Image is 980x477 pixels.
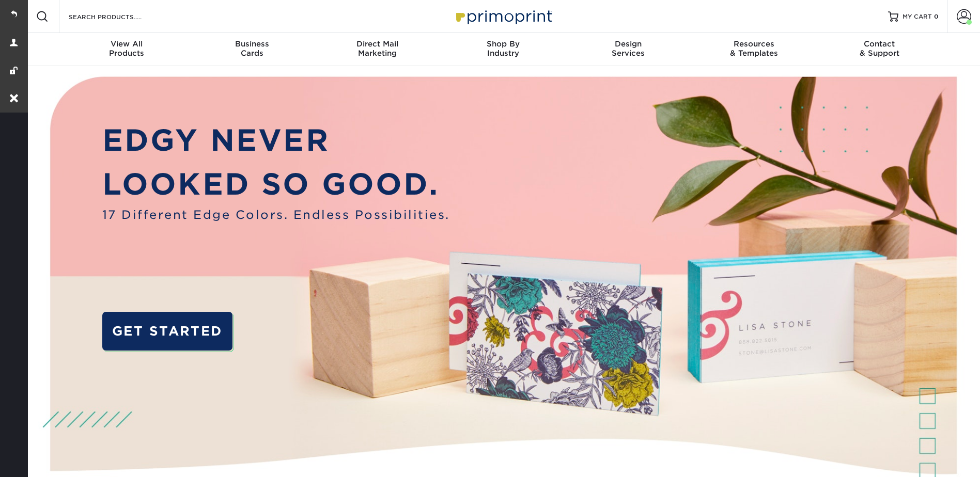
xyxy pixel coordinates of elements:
[315,39,440,58] div: Marketing
[189,39,315,58] div: Cards
[691,39,817,58] div: & Templates
[440,39,566,58] div: Industry
[817,39,942,49] span: Contact
[817,33,942,66] a: Contact& Support
[102,118,450,162] p: EDGY NEVER
[934,13,939,20] span: 0
[315,39,440,49] span: Direct Mail
[315,33,440,66] a: Direct MailMarketing
[566,39,691,58] div: Services
[566,33,691,66] a: DesignServices
[691,39,817,49] span: Resources
[189,33,315,66] a: BusinessCards
[440,33,566,66] a: Shop ByIndustry
[64,33,190,66] a: View AllProducts
[68,10,168,23] input: SEARCH PRODUCTS.....
[452,5,555,27] img: Primoprint
[817,39,942,58] div: & Support
[566,39,691,49] span: Design
[189,39,315,49] span: Business
[64,39,190,49] span: View All
[691,33,817,66] a: Resources& Templates
[440,39,566,49] span: Shop By
[102,206,450,224] span: 17 Different Edge Colors. Endless Possibilities.
[64,39,190,58] div: Products
[903,12,932,21] span: MY CART
[102,162,450,206] p: LOOKED SO GOOD.
[102,312,232,351] a: GET STARTED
